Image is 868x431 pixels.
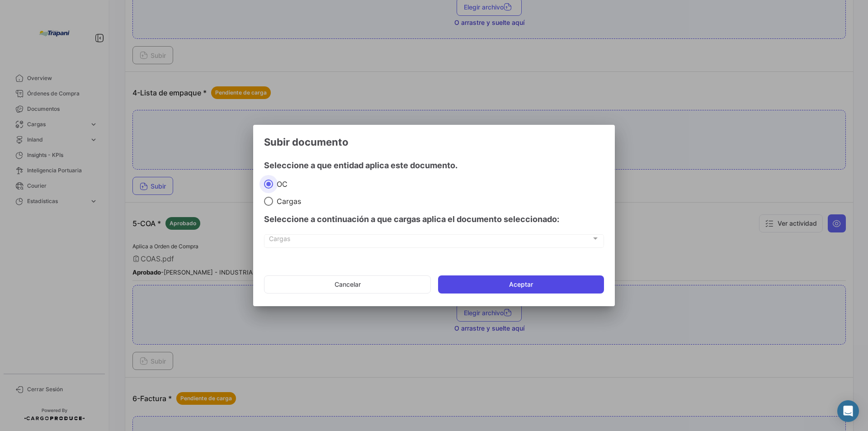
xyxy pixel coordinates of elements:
span: Cargas [269,237,591,244]
div: Abrir Intercom Messenger [837,400,859,422]
button: Cancelar [264,275,431,294]
h4: Seleccione a que entidad aplica este documento. [264,159,604,172]
button: Aceptar [438,275,604,294]
span: Cargas [273,197,301,206]
span: OC [273,180,288,189]
h3: Subir documento [264,136,604,148]
h4: Seleccione a continuación a que cargas aplica el documento seleccionado: [264,213,604,226]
